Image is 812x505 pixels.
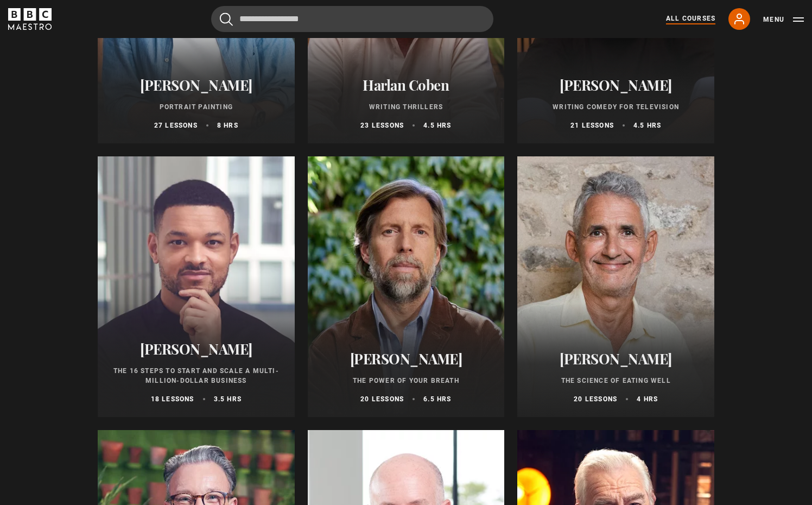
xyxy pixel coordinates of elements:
h2: [PERSON_NAME] [321,350,492,367]
p: 4.5 hrs [423,121,451,130]
p: The 16 Steps to Start and Scale a Multi-Million-Dollar Business [111,366,282,386]
p: Portrait Painting [111,102,282,112]
p: 20 lessons [574,394,617,404]
h2: [PERSON_NAME] [111,340,282,357]
button: Submit the search query [220,12,233,26]
h2: [PERSON_NAME] [530,350,701,367]
p: 18 lessons [151,394,194,404]
h2: [PERSON_NAME] [530,77,701,93]
p: The Science of Eating Well [530,376,701,386]
a: [PERSON_NAME] The 16 Steps to Start and Scale a Multi-Million-Dollar Business 18 lessons 3.5 hrs [98,156,295,417]
button: Toggle navigation [763,14,804,25]
h2: [PERSON_NAME] [111,77,282,93]
p: Writing Comedy for Television [530,102,701,112]
p: 3.5 hrs [214,394,242,404]
p: 27 lessons [154,121,198,130]
h2: Harlan Coben [321,77,492,93]
p: The Power of Your Breath [321,376,492,386]
p: 8 hrs [217,121,238,130]
p: 6.5 hrs [423,394,451,404]
a: [PERSON_NAME] The Science of Eating Well 20 lessons 4 hrs [517,156,714,417]
p: Writing Thrillers [321,102,492,112]
a: All Courses [666,14,715,24]
svg: BBC Maestro [8,8,52,30]
p: 4.5 hrs [633,121,661,130]
input: Search [211,6,493,32]
a: [PERSON_NAME] The Power of Your Breath 20 lessons 6.5 hrs [308,156,505,417]
p: 23 lessons [360,121,404,130]
p: 21 lessons [570,121,614,130]
p: 20 lessons [360,394,404,404]
p: 4 hrs [637,394,658,404]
